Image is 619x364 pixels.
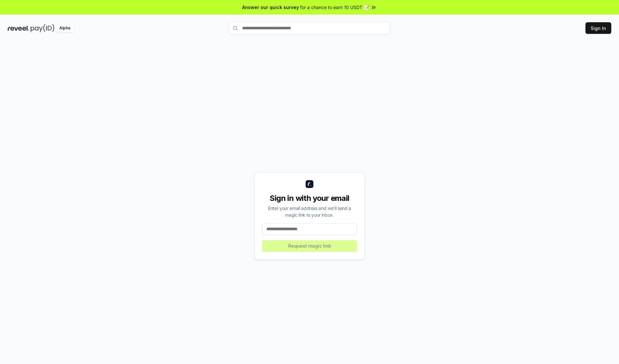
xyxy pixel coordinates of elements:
span: Answer our quick survey [242,4,299,11]
img: logo_small [306,180,313,188]
div: Sign in with your email [262,193,357,203]
span: for a chance to earn 10 USDT 📝 [300,4,369,11]
button: Sign In [585,22,611,34]
div: Enter your email address and we’ll send a magic link to your inbox. [262,205,357,218]
div: Alpha [56,24,74,32]
img: reveel_dark [8,24,29,32]
img: pay_id [31,24,54,32]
